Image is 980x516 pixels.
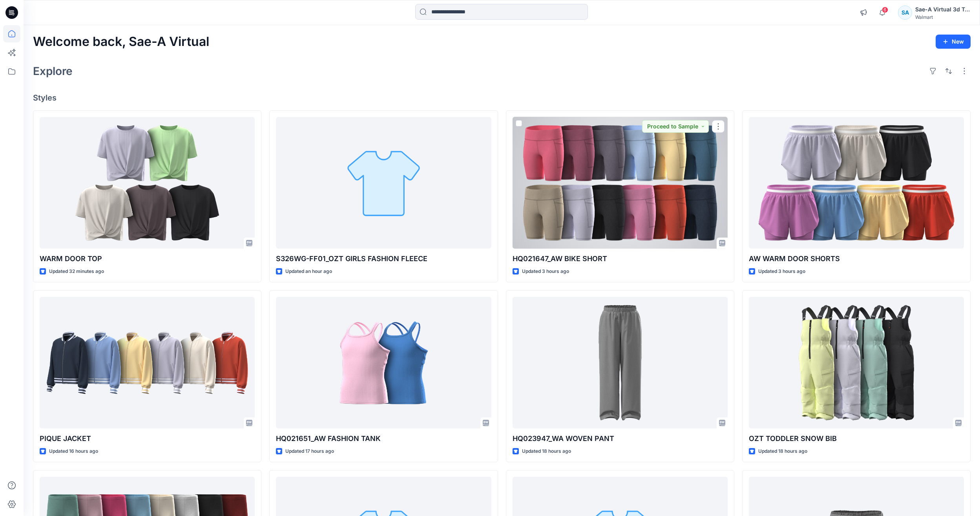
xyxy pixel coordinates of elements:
a: HQ023947_WA WOVEN PANT [513,297,728,428]
p: HQ021651_AW FASHION TANK [276,433,491,444]
div: Sae-A Virtual 3d Team [915,5,970,14]
a: HQ021647_AW BIKE SHORT [513,117,728,249]
p: Updated 16 hours ago [49,447,98,456]
p: Updated 17 hours ago [285,447,334,456]
h2: Welcome back, Sae-A Virtual [33,35,209,49]
p: Updated 18 hours ago [758,447,807,456]
p: OZT TODDLER SNOW BIB [749,433,964,444]
a: AW WARM DOOR SHORTS [749,117,964,249]
a: HQ021651_AW FASHION TANK [276,297,491,428]
p: S326WG-FF01_OZT GIRLS FASHION FLEECE [276,253,491,264]
p: WARM DOOR TOP [40,253,255,264]
h4: Styles [33,93,971,102]
div: Walmart [915,14,970,20]
p: HQ021647_AW BIKE SHORT [513,253,728,264]
button: New [936,35,971,49]
p: Updated an hour ago [285,267,332,276]
p: PIQUE JACKET [40,433,255,444]
a: S326WG-FF01_OZT GIRLS FASHION FLEECE [276,117,491,249]
span: 6 [882,7,888,13]
p: HQ023947_WA WOVEN PANT [513,433,728,444]
h2: Explore [33,65,73,77]
div: SA [898,5,912,20]
p: Updated 3 hours ago [758,267,805,276]
p: Updated 18 hours ago [522,447,571,456]
a: PIQUE JACKET [40,297,255,428]
a: OZT TODDLER SNOW BIB [749,297,964,428]
a: WARM DOOR TOP [40,117,255,249]
p: Updated 3 hours ago [522,267,569,276]
p: AW WARM DOOR SHORTS [749,253,964,264]
p: Updated 32 minutes ago [49,267,104,276]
